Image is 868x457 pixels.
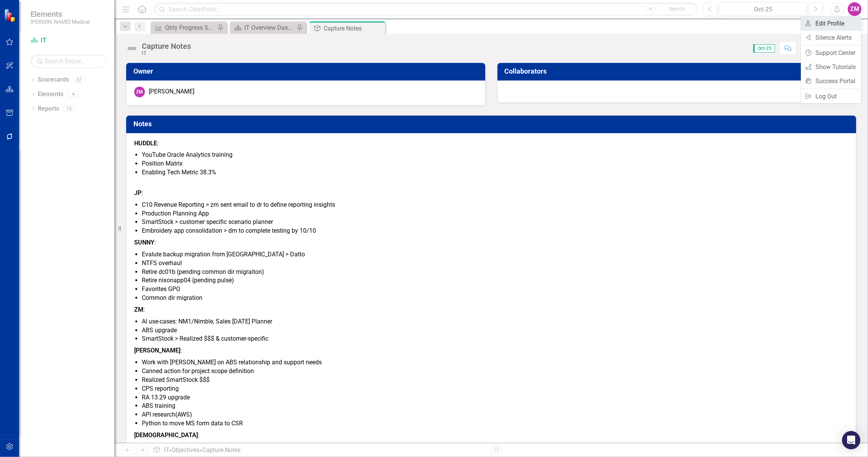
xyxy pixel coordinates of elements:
[801,46,861,60] a: Support Center
[142,385,848,393] li: CPS reporting
[142,276,848,285] li: Retire nixonapp04 (pending pulse)
[172,446,199,454] a: Objectives
[142,294,848,303] li: Common dir migration
[73,77,85,83] div: 32
[142,376,848,385] li: Realized SmartStock $$$
[142,419,848,428] li: Python to move MS form data to CSR
[164,446,168,454] a: IT
[232,23,295,32] a: IT Overview Dasboard
[801,74,861,88] a: Success Portal
[165,23,215,32] div: Qtrly Progress Survey of New Technology to Enable the Strategy (% 9/10)
[142,159,848,168] li: Position Matrix
[669,6,685,12] span: Search
[142,227,848,235] li: Embroidery app consolidation > dm to complete testing by 10/10
[142,259,848,268] li: NTFS overhaul
[134,431,198,439] strong: [DEMOGRAPHIC_DATA]
[30,10,90,19] span: Elements
[142,441,848,450] li: RA 13.29 upgrade
[134,87,145,97] div: ZM
[142,358,848,367] li: Work with [PERSON_NAME] on ABS relationship and support needs
[30,19,90,25] small: [PERSON_NAME] Medical
[142,209,848,218] li: Production Planning App
[134,189,141,196] strong: JP
[134,304,848,316] p: :
[505,68,852,75] h3: Collaborators
[134,140,157,147] strong: HUDDLE
[133,68,481,75] h3: Owner
[63,105,75,112] div: 15
[152,23,215,32] a: Qtrly Progress Survey of New Technology to Enable the Strategy (% 9/10)
[142,326,848,335] li: ABS upgrade
[324,24,383,33] div: Capture Notes
[720,2,807,16] button: Oct-25
[658,4,696,14] button: Search
[722,5,804,14] div: Oct-25
[801,60,861,74] a: Show Tutorials
[142,410,848,419] li: API research(AWS)
[126,42,138,55] img: Not Defined
[134,306,143,313] strong: ZM
[30,36,107,45] a: IT
[842,431,860,449] div: Open Intercom Messenger
[149,87,194,96] div: [PERSON_NAME]
[142,393,848,402] li: RA 13.29 upgrade
[753,44,775,53] span: Oct-25
[134,430,848,440] p: :
[134,237,848,249] p: :
[142,285,848,294] li: Favorites GPO
[38,76,69,84] a: Scorecards
[134,139,848,150] p: :
[142,250,848,259] li: Evalute backup migration from [GEOGRAPHIC_DATA] > Datto
[30,55,107,68] input: Search Below...
[142,42,191,50] div: Capture Notes
[202,446,241,454] div: Capture Notes
[134,347,180,354] strong: [PERSON_NAME]
[801,89,861,103] a: Log Out
[801,16,861,31] a: Edit Profile
[801,31,861,45] a: Silence Alerts
[154,3,698,16] input: Search ClearPoint...
[142,402,848,410] li: ABS training
[142,168,848,177] li: Enabling Tech Metric 38.3%
[134,239,154,246] strong: SUNNY
[67,91,79,98] div: 4
[142,201,848,209] li: C10 Revenue Reporting > zm sent email to dr to define reporting insights
[142,50,191,56] div: IT
[4,9,17,22] img: ClearPoint Strategy
[244,23,295,32] div: IT Overview Dasboard
[142,218,848,227] li: SmartStock > customer specific scenario planner
[134,179,848,199] p: :
[142,268,848,277] li: Retire dc01b (pending common dir migraiton)
[133,120,852,128] h3: Notes
[142,151,848,159] li: YouTube Oracle Analytics training
[142,367,848,376] li: Canned action for project scope definition
[142,317,848,326] li: AI use-cases: NM1/Nimble, Sales [DATE] Planner
[38,105,59,113] a: Reports
[848,2,862,16] button: ZM
[134,345,848,357] p: :
[38,90,63,99] a: Elements
[142,335,848,343] li: SmartStock > Realized $$$ & customer-specific
[153,446,485,455] div: » »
